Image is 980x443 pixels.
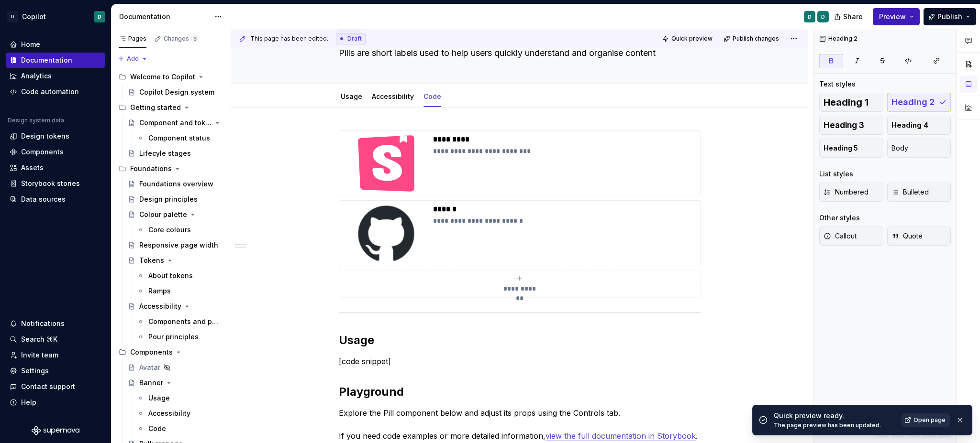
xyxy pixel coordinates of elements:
span: Quick preview [671,35,713,43]
button: Heading 4 [887,116,951,135]
div: Core colours [148,225,191,235]
div: Component and token lifecycle [139,118,212,128]
a: Responsive page width [124,238,227,253]
div: Search ⌘K [21,335,57,344]
div: Design tokens [21,131,69,141]
div: Code automation [21,87,79,97]
div: Welcome to Copilot [115,69,227,85]
div: Changes [164,35,199,43]
div: Design principles [139,194,198,204]
a: Lifecyle stages [124,146,227,161]
button: Callout [819,227,883,246]
button: Help [6,395,105,410]
button: Heading 1 [819,93,883,112]
a: About tokens [133,268,227,283]
span: Numbered [824,187,869,197]
a: Pour principles [133,329,227,345]
div: Help [21,398,36,407]
a: Ramps [133,283,227,299]
a: Code automation [6,84,105,99]
strong: Playground [339,385,404,399]
a: Data sources [6,192,105,207]
div: D [821,13,825,21]
div: Usage [148,393,170,403]
a: Usage [133,390,227,406]
div: Analytics [21,71,52,81]
span: Open page [913,416,946,424]
div: Pages [119,35,146,43]
div: Copilot [22,12,46,22]
button: Notifications [6,316,105,331]
a: Code [423,92,441,100]
div: Components [21,147,64,157]
div: Contact support [21,382,75,391]
div: Accessibility [139,302,181,311]
div: Colour palette [139,210,187,219]
a: Component and token lifecycle [124,115,227,130]
a: Core colours [133,222,227,238]
span: Publish changes [733,35,779,43]
a: Documentation [6,53,105,68]
div: Notifications [21,319,65,328]
button: Search ⌘K [6,332,105,347]
div: Components [130,347,173,357]
div: Design system data [8,117,64,124]
a: Component status [133,130,227,146]
a: Tokens [124,253,227,268]
div: The page preview has been updated. [774,421,896,429]
div: Quick preview ready. [774,411,896,421]
button: Heading 5 [819,139,883,158]
span: Callout [824,231,857,241]
div: Other styles [819,213,860,223]
a: Design principles [124,192,227,207]
div: Pour principles [148,332,199,342]
svg: Supernova Logo [32,426,79,435]
a: Open page [902,413,950,427]
a: Home [6,37,105,52]
span: Heading 3 [824,120,864,130]
button: Share [829,8,869,25]
img: 30b17343-bc5d-4d3d-9151-1fd097762293.png [343,205,429,262]
div: D [808,13,812,21]
div: Code [148,424,166,433]
div: Ramps [148,286,171,296]
div: Settings [21,366,49,376]
span: Heading 5 [824,143,858,153]
a: Components and patterns [133,314,227,329]
div: Tokens [139,256,164,265]
a: Settings [6,363,105,378]
span: Body [891,143,908,153]
a: Copilot Design system [124,85,227,100]
button: Publish [924,8,976,25]
button: Contact support [6,379,105,394]
div: Responsive page width [139,240,218,250]
div: Accessibility [368,86,418,106]
div: Foundations [130,164,172,173]
a: Avatar [124,360,227,375]
div: Foundations [115,161,227,176]
a: Banner [124,375,227,390]
button: Body [887,139,951,158]
span: Quote [891,231,923,241]
a: Components [6,144,105,160]
button: Add [115,52,151,65]
button: Publish changes [721,32,783,45]
button: Quick preview [659,32,717,45]
div: Avatar [139,363,160,372]
div: Getting started [115,100,227,115]
div: Assets [21,163,44,173]
button: DCopilotD [2,6,109,27]
div: Data sources [21,194,66,204]
a: Accessibility [133,406,227,421]
span: Add [127,55,139,63]
a: Foundations overview [124,176,227,192]
button: Preview [873,8,920,25]
a: Design tokens [6,129,105,144]
span: Heading 4 [891,120,928,130]
div: Storybook stories [21,179,80,188]
a: Code [133,421,227,436]
a: Storybook stories [6,176,105,191]
div: D [7,11,18,22]
a: Assets [6,160,105,175]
